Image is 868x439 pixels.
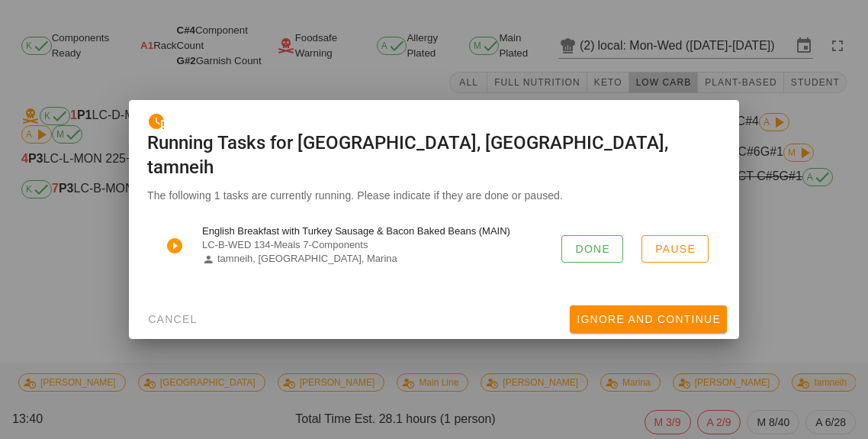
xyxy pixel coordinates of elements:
[574,243,610,255] span: Done
[147,187,721,204] p: The following 1 tasks are currently running. Please indicate if they are done or paused.
[129,100,739,187] div: Running Tasks for [GEOGRAPHIC_DATA], [GEOGRAPHIC_DATA], tamneih
[202,253,549,266] div: tamneih, [GEOGRAPHIC_DATA], Marina
[576,313,721,325] span: Ignore And Continue
[561,235,623,263] button: Done
[202,239,549,251] div: LC-B-WED 134-Meals 7-Components
[202,225,549,237] div: English Breakfast with Turkey Sausage & Bacon Baked Beans (MAIN)
[654,243,696,255] span: Pause
[147,313,198,325] span: Cancel
[141,305,204,333] button: Cancel
[641,235,709,263] button: Pause
[570,305,727,333] button: Ignore And Continue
